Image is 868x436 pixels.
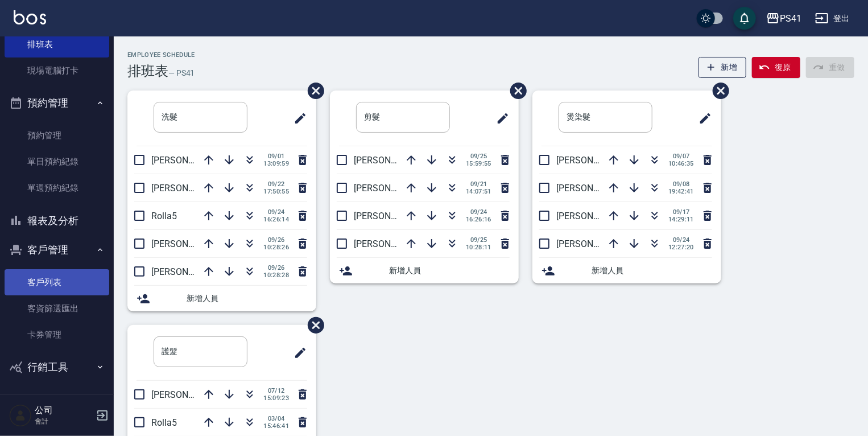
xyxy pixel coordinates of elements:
[5,235,109,265] button: 客戶管理
[668,188,694,195] span: 19:42:41
[263,394,289,402] span: 15:09:23
[151,183,225,194] span: [PERSON_NAME]9
[762,7,806,30] button: PS41
[35,416,93,426] p: 會計
[263,244,289,251] span: 10:28:26
[5,206,109,236] button: 報表及分析
[263,216,289,223] span: 16:26:14
[263,180,289,188] span: 09/22
[5,31,109,57] a: 排班表
[5,122,109,149] a: 預約管理
[127,286,316,311] div: 新增人員
[556,183,630,194] span: [PERSON_NAME]9
[466,160,491,167] span: 15:59:55
[692,105,712,132] span: 修改班表的標題
[466,216,491,223] span: 16:26:16
[263,208,289,216] span: 09/24
[668,160,694,167] span: 10:46:35
[356,102,450,133] input: 排版標題
[151,238,225,249] span: [PERSON_NAME]2
[263,422,289,430] span: 15:46:41
[752,57,800,78] button: 復原
[466,188,491,195] span: 14:07:51
[330,258,519,283] div: 新增人員
[389,265,510,277] span: 新增人員
[287,339,307,367] span: 修改班表的標題
[263,272,289,279] span: 10:28:28
[5,352,109,382] button: 行銷工具
[704,74,731,108] span: 刪除班表
[668,153,694,160] span: 09/07
[35,405,93,416] h5: 公司
[466,153,491,160] span: 09/25
[263,236,289,244] span: 09/26
[668,216,694,223] span: 14:29:11
[502,74,528,108] span: 刪除班表
[5,175,109,201] a: 單週預約紀錄
[668,208,694,216] span: 09/17
[556,238,630,249] span: [PERSON_NAME]2
[5,149,109,175] a: 單日預約紀錄
[354,183,427,194] span: [PERSON_NAME]2
[263,264,289,272] span: 09/26
[354,211,427,221] span: [PERSON_NAME]9
[5,88,109,118] button: 預約管理
[299,309,326,342] span: 刪除班表
[151,417,177,428] span: Rolla5
[151,389,225,400] span: [PERSON_NAME]9
[668,180,694,188] span: 09/08
[354,238,432,249] span: [PERSON_NAME]15
[187,293,307,305] span: 新增人員
[14,10,46,24] img: Logo
[466,180,491,188] span: 09/21
[559,102,652,133] input: 排版標題
[5,57,109,84] a: 現場電腦打卡
[263,387,289,394] span: 07/12
[466,236,491,244] span: 09/25
[5,322,109,348] a: 卡券管理
[151,155,230,166] span: [PERSON_NAME]15
[9,404,32,427] img: Person
[5,269,109,295] a: 客戶列表
[287,105,307,132] span: 修改班表的標題
[556,211,630,221] span: [PERSON_NAME]1
[780,11,801,26] div: PS41
[466,208,491,216] span: 09/24
[811,8,854,29] button: 登出
[263,160,289,167] span: 13:09:59
[466,244,491,251] span: 10:28:11
[556,155,635,166] span: [PERSON_NAME]15
[592,265,712,277] span: 新增人員
[668,236,694,244] span: 09/24
[733,7,756,30] button: save
[154,102,247,133] input: 排版標題
[532,258,721,283] div: 新增人員
[151,211,177,221] span: Rolla5
[168,67,195,79] h6: — PS41
[127,63,168,79] h3: 排班表
[127,51,195,59] h2: Employee Schedule
[354,155,427,166] span: [PERSON_NAME]1
[154,336,247,367] input: 排版標題
[299,74,326,108] span: 刪除班表
[263,153,289,160] span: 09/01
[698,57,747,78] button: 新增
[263,415,289,422] span: 03/04
[489,105,510,132] span: 修改班表的標題
[668,244,694,251] span: 12:27:20
[263,188,289,195] span: 17:50:55
[151,266,225,277] span: [PERSON_NAME]1
[5,295,109,322] a: 客資篩選匯出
